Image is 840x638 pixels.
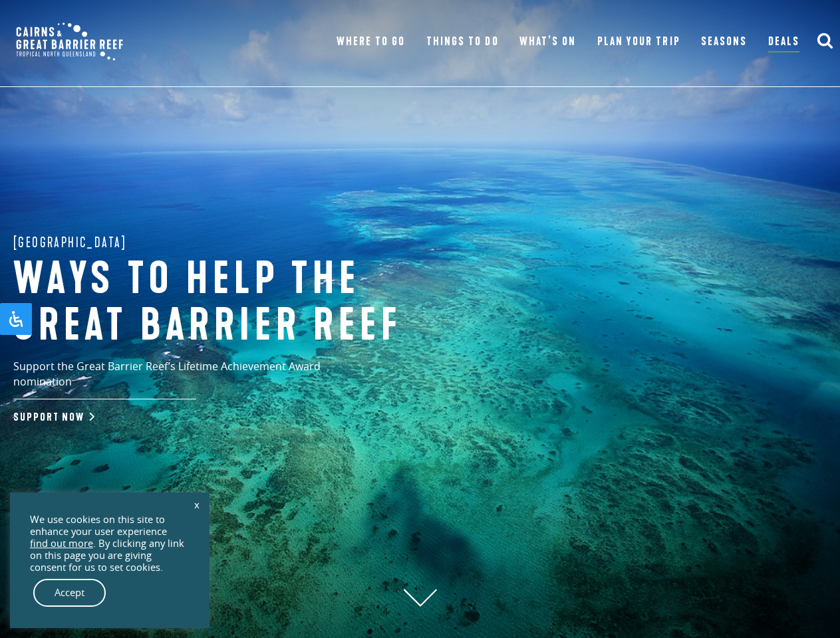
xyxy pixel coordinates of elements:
[337,33,405,51] a: Where To Go
[13,359,379,399] p: Support the Great Barrier Reef’s Lifetime Achievement Award nomination
[33,579,106,607] a: Accept
[30,538,93,550] a: find out more
[13,232,127,253] span: [GEOGRAPHIC_DATA]
[7,13,132,70] img: CGBR-TNQ_dual-logo.svg
[768,33,799,53] a: Deals
[188,490,206,519] a: x
[13,411,92,424] a: Support Now
[519,33,576,51] a: What’s On
[701,33,747,51] a: Seasons
[13,257,452,349] h1: Ways to help the great barrier reef
[426,33,498,51] a: Things To Do
[30,514,190,574] div: We use cookies on this site to enhance your user experience . By clicking any link on this page y...
[8,311,24,327] svg: Open Accessibility Panel
[597,33,680,51] a: Plan Your Trip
